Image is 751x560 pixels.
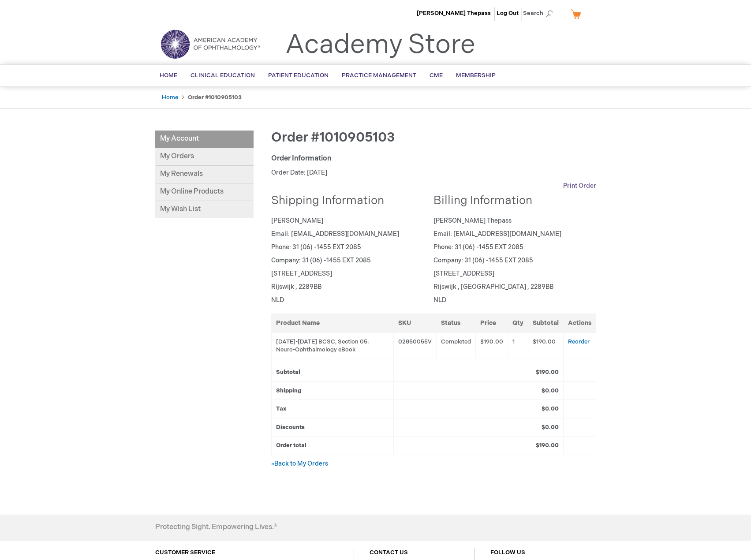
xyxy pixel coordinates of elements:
[497,10,519,17] a: Log Out
[430,72,443,79] span: CME
[433,230,561,238] span: Email: [EMAIL_ADDRESS][DOMAIN_NAME]
[268,72,329,79] span: Patient Education
[563,314,596,332] th: Actions
[393,314,436,332] th: SKU
[542,424,559,431] strong: $0.00
[433,270,494,277] span: [STREET_ADDRESS]
[271,130,395,146] span: Order #1010905103
[433,257,533,264] span: Company: 31 (06) -1455 EXT 2085
[490,549,525,556] a: FOLLOW US
[276,405,286,412] strong: Tax
[436,332,475,359] td: Completed
[370,549,408,556] a: CONTACT US
[542,405,559,412] strong: $0.00
[271,257,371,264] span: Company: 31 (06) -1455 EXT 2085
[285,29,475,61] a: Academy Store
[528,314,563,332] th: Subtotal
[433,283,553,291] span: Rijswijk , [GEOGRAPHIC_DATA] , 2289BB
[523,4,557,22] span: Search
[342,72,416,79] span: Practice Management
[475,314,508,332] th: Price
[271,230,399,238] span: Email: [EMAIL_ADDRESS][DOMAIN_NAME]
[271,460,328,467] a: «Back to My Orders
[276,369,300,376] strong: Subtotal
[271,217,323,224] span: [PERSON_NAME]
[433,243,523,251] span: Phone: 31 (06) -1455 EXT 2085
[271,461,274,467] small: «
[542,387,559,394] strong: $0.00
[188,94,242,101] strong: Order #1010905103
[433,217,512,224] span: [PERSON_NAME] Thepass
[155,201,254,218] a: My Wish List
[433,195,590,208] h2: Billing Information
[155,183,254,201] a: My Online Products
[191,72,255,79] span: Clinical Education
[475,332,508,359] td: $190.00
[271,168,596,177] p: Order Date: [DATE]
[563,182,596,190] a: Print Order
[528,332,563,359] td: $190.00
[276,424,305,431] strong: Discounts
[155,549,215,556] a: CUSTOMER SERVICE
[271,332,393,359] td: [DATE]-[DATE] BCSC, Section 05: Neuro-Ophthalmology eBook
[536,369,559,376] strong: $190.00
[536,442,559,449] strong: $190.00
[508,332,528,359] td: 1
[155,148,254,166] a: My Orders
[436,314,475,332] th: Status
[417,10,491,17] a: [PERSON_NAME] Thepass
[155,166,254,183] a: My Renewals
[276,387,301,394] strong: Shipping
[160,72,177,79] span: Home
[271,243,361,251] span: Phone: 31 (06) -1455 EXT 2085
[568,338,590,345] a: Reorder
[456,72,496,79] span: Membership
[508,314,528,332] th: Qty
[271,195,427,208] h2: Shipping Information
[393,332,436,359] td: 02850055V
[271,296,284,304] span: NLD
[271,314,393,332] th: Product Name
[271,154,596,164] div: Order Information
[162,94,178,101] a: Home
[271,283,321,291] span: Rijswijk , 2289BB
[276,442,306,449] strong: Order total
[433,296,446,304] span: NLD
[155,523,277,531] h4: Protecting Sight. Empowering Lives.®
[271,270,332,277] span: [STREET_ADDRESS]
